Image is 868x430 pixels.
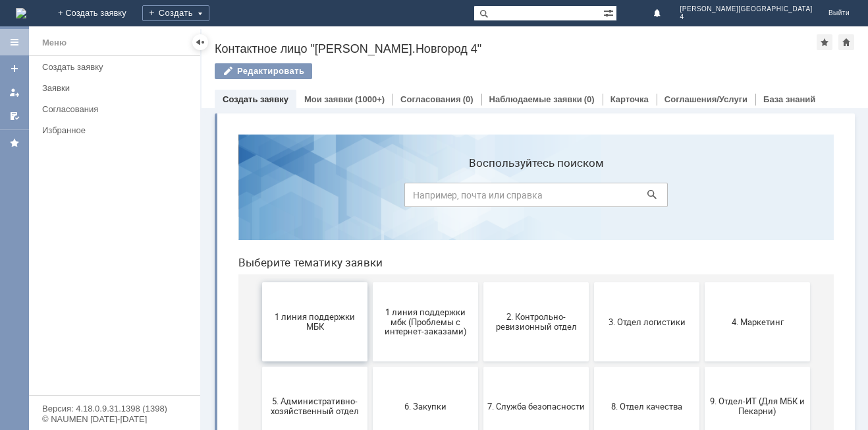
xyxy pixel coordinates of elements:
[763,94,815,104] a: База знаний
[481,193,578,202] span: 4. Маркетинг
[838,34,854,50] div: Сделать домашней страницей
[34,158,140,237] button: 1 линия поддержки МБК
[256,327,361,406] button: Отдел-ИТ (Битрикс24 и CRM)
[4,106,25,127] a: Мои согласования
[42,62,192,72] div: Создать заявку
[680,13,813,21] span: 4
[680,5,813,13] span: [PERSON_NAME][GEOGRAPHIC_DATA]
[215,42,817,55] div: Контактное лицо "[PERSON_NAME].Новгород 4"
[259,188,357,208] span: 2. Контрольно-ревизионный отдел
[37,78,198,98] a: Заявки
[38,361,136,371] span: Бухгалтерия (для мбк)
[145,158,250,237] button: 1 линия поддержки мбк (Проблемы с интернет-заказами)
[366,243,472,322] button: 8. Отдел качества
[366,158,472,237] button: 3. Отдел логистики
[176,59,440,83] input: Например, почта или справка
[584,94,595,104] div: (0)
[489,94,582,104] a: Наблюдаемые заявки
[366,327,472,406] button: Отдел-ИТ (Офис)
[149,361,246,371] span: Отдел ИТ (1С)
[610,94,649,104] a: Карточка
[256,243,361,322] button: 7. Служба безопасности
[223,94,288,104] a: Создать заявку
[477,243,582,322] button: 9. Отдел-ИТ (Для МБК и Пекарни)
[42,125,178,135] div: Избранное
[481,361,578,371] span: Финансовый отдел
[145,327,250,406] button: Отдел ИТ (1С)
[42,415,187,423] div: © NAUMEN [DATE]-[DATE]
[37,57,198,77] a: Создать заявку
[259,277,357,287] span: 7. Служба безопасности
[4,58,25,79] a: Создать заявку
[4,82,25,103] a: Мои заявки
[477,327,582,406] button: Финансовый отдел
[463,94,474,104] div: (0)
[37,99,198,119] a: Согласования
[370,361,468,371] span: Отдел-ИТ (Офис)
[142,5,209,21] div: Создать
[481,272,578,292] span: 9. Отдел-ИТ (Для МБК и Пекарни)
[42,104,192,114] div: Согласования
[145,243,250,322] button: 6. Закупки
[11,132,606,145] header: Выберите тематику заявки
[42,83,192,93] div: Заявки
[192,34,208,50] div: Скрыть меню
[477,158,582,237] button: 4. Маркетинг
[149,277,246,287] span: 6. Закупки
[149,183,246,212] span: 1 линия поддержки мбк (Проблемы с интернет-заказами)
[38,272,136,292] span: 5. Административно-хозяйственный отдел
[355,94,385,104] div: (1000+)
[34,243,140,322] button: 5. Административно-хозяйственный отдел
[817,34,832,50] div: Добавить в избранное
[176,32,440,46] label: Воспользуйтесь поиском
[370,193,468,202] span: 3. Отдел логистики
[259,357,357,377] span: Отдел-ИТ (Битрикс24 и CRM)
[304,94,353,104] a: Мои заявки
[370,277,468,287] span: 8. Отдел качества
[400,94,461,104] a: Согласования
[42,35,67,51] div: Меню
[42,404,187,413] div: Версия: 4.18.0.9.31.1398 (1398)
[34,327,140,406] button: Бухгалтерия (для мбк)
[603,6,616,18] span: Расширенный поиск
[38,188,136,208] span: 1 линия поддержки МБК
[665,94,747,104] a: Соглашения/Услуги
[16,8,26,18] img: logo
[256,158,361,237] button: 2. Контрольно-ревизионный отдел
[16,8,26,18] a: Перейти на домашнюю страницу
